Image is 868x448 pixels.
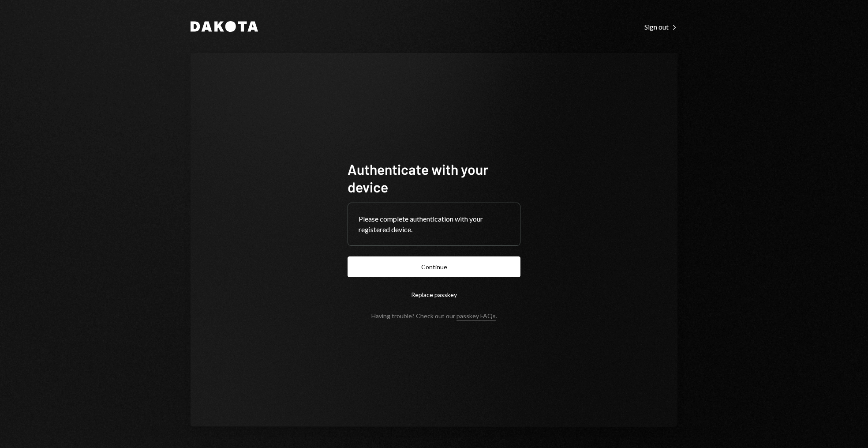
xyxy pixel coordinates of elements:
[359,214,509,235] div: Please complete authentication with your registered device.
[348,256,520,277] button: Continue
[348,160,520,196] h1: Authenticate with your device
[371,312,497,320] div: Having trouble? Check out our .
[644,23,677,31] div: Sign out
[348,284,520,305] button: Replace passkey
[644,22,677,31] a: Sign out
[456,312,496,320] a: passkey FAQs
